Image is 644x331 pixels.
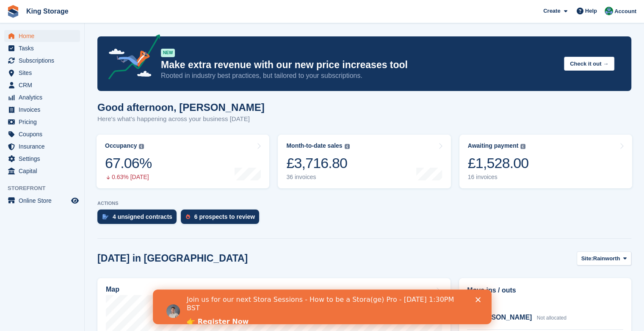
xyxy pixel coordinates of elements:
span: Account [614,7,636,16]
img: icon-info-grey-7440780725fd019a000dd9b08b2336e03edf1995a4989e88bcd33f0948082b44.svg [520,144,525,149]
button: Site: Rainworth [577,251,631,265]
span: Insurance [19,141,69,152]
span: Rainworth [593,254,620,263]
p: Make extra revenue with our new price increases tool [161,59,557,71]
img: icon-info-grey-7440780725fd019a000dd9b08b2336e03edf1995a4989e88bcd33f0948082b44.svg [345,144,350,149]
div: 16 invoices [468,174,529,181]
a: menu [4,128,80,140]
span: Online Store [19,195,69,207]
a: menu [4,55,80,66]
h2: Map [106,286,119,293]
p: ACTIONS [97,201,631,206]
iframe: Intercom live chat banner [153,290,492,324]
p: Here's what's happening across your business [DATE] [97,114,265,124]
a: King Storage [23,4,72,18]
a: menu [4,141,80,152]
div: 36 invoices [286,174,349,181]
h2: [DATE] in [GEOGRAPHIC_DATA] [97,253,248,264]
div: 4 unsigned contracts [113,213,172,220]
a: 👉 Register Now [34,28,96,37]
a: Preview store [70,196,80,206]
span: Coupons [19,128,69,140]
a: menu [4,67,80,79]
span: Analytics [19,91,69,103]
span: Sites [19,67,69,79]
span: Settings [19,153,69,165]
div: £3,716.80 [286,154,349,172]
a: menu [4,116,80,128]
p: Rooted in industry best practices, but tailored to your subscriptions. [161,71,557,80]
div: Occupancy [105,142,137,149]
div: NEW [161,49,175,57]
span: Home [19,30,69,42]
h2: Move ins / outs [467,285,623,295]
img: price-adjustments-announcement-icon-8257ccfd72463d97f412b2fc003d46551f7dbcb40ab6d574587a9cd5c0d94... [101,34,160,83]
span: Pricing [19,116,69,128]
img: contract_signature_icon-13c848040528278c33f63329250d36e43548de30e8caae1d1a13099fd9432cc5.svg [102,214,108,219]
a: menu [4,79,80,91]
a: menu [4,165,80,177]
div: [DATE] [467,301,623,308]
span: Invoices [19,104,69,116]
span: Not allocated [537,315,567,321]
span: [PERSON_NAME] [475,314,532,321]
div: 6 prospects to review [194,213,255,220]
a: menu [4,195,80,207]
div: 67.06% [105,154,152,172]
a: menu [4,104,80,116]
img: prospect-51fa495bee0391a8d652442698ab0144808aea92771e9ea1ae160a38d050c398.svg [186,214,190,219]
span: Site: [581,254,593,263]
a: Occupancy 67.06% 0.63% [DATE] [97,135,269,188]
a: Awaiting payment £1,528.00 16 invoices [459,135,632,188]
a: menu [4,153,80,165]
span: Tasks [19,42,69,54]
div: 0.63% [DATE] [105,174,152,181]
a: [PERSON_NAME] Not allocated [467,312,567,323]
div: Awaiting payment [468,142,519,149]
img: icon-info-grey-7440780725fd019a000dd9b08b2336e03edf1995a4989e88bcd33f0948082b44.svg [139,144,144,149]
button: Check it out → [564,57,614,71]
a: Month-to-date sales £3,716.80 36 invoices [278,135,451,188]
a: 6 prospects to review [181,210,263,228]
img: stora-icon-8386f47178a22dfd0bd8f6a31ec36ba5ce8667c1dd55bd0f319d3a0aa187defe.svg [7,5,19,18]
span: Create [543,7,560,15]
div: £1,528.00 [468,154,529,172]
a: menu [4,91,80,103]
div: Close [323,8,331,13]
span: Help [585,7,597,15]
span: CRM [19,79,69,91]
span: Storefront [8,184,84,193]
div: Month-to-date sales [286,142,342,149]
a: menu [4,30,80,42]
img: John King [605,7,613,15]
span: Subscriptions [19,55,69,66]
span: Capital [19,165,69,177]
h1: Good afternoon, [PERSON_NAME] [97,102,265,113]
a: 4 unsigned contracts [97,210,181,228]
a: menu [4,42,80,54]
